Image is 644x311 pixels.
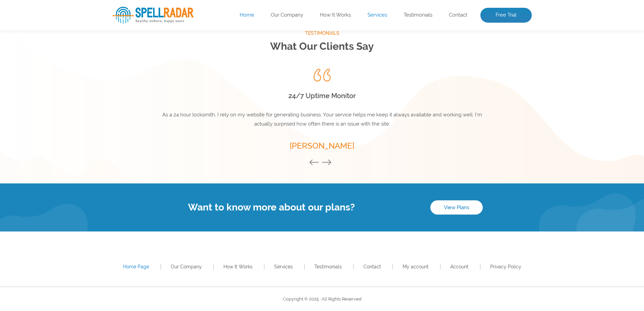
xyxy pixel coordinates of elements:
a: Free Trial [480,8,532,23]
h1: Website Analysis [113,27,354,51]
a: Account [450,264,469,269]
button: Scan Website [113,110,173,127]
a: Testimonials [404,12,432,19]
img: SpellRadar [113,7,194,24]
a: Testimonials [314,264,342,269]
a: Contact [449,12,467,19]
a: My account [403,264,429,269]
a: Services [367,12,387,19]
p: Enter your website’s URL to see spelling mistakes, broken links and more [113,58,354,80]
input: Enter Your URL [113,85,299,103]
img: Free Webiste Analysis [364,22,532,137]
img: Free Webiste Analysis [366,39,501,45]
button: Next [321,159,335,166]
span: Copyright © 2025 · All Rights Reserved [283,296,361,302]
a: Services [274,264,293,269]
span: Free [113,27,155,51]
a: Home [240,12,254,19]
a: View Plans [430,200,483,215]
a: How It Works [320,12,351,19]
a: Privacy Policy [490,264,521,269]
a: How It Works [223,264,253,269]
a: Our Company [271,12,303,19]
a: Contact [363,264,381,269]
nav: Footer Primary Menu [113,262,532,271]
button: Previous [309,159,323,166]
h4: Want to know more about our plans? [113,202,430,213]
a: Our Company [171,264,202,269]
a: Home Page [123,264,149,269]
